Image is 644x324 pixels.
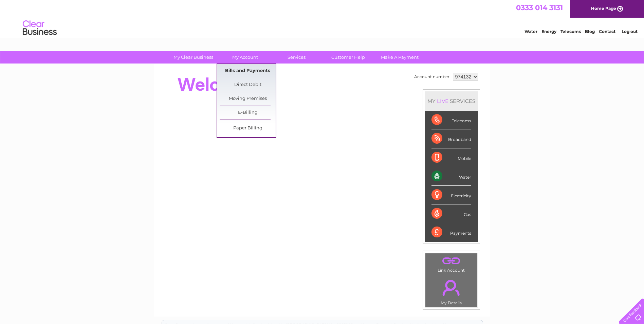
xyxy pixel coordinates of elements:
[162,4,483,33] div: Clear Business is a trading name of Verastar Limited (registered in [GEOGRAPHIC_DATA] No. 3667643...
[425,274,478,307] td: My Details
[427,255,476,267] a: .
[525,29,537,34] a: Water
[165,51,221,64] a: My Clear Business
[427,276,476,300] a: .
[217,51,273,64] a: My Account
[320,51,376,64] a: Customer Help
[425,91,478,111] div: MY SERVICES
[431,167,471,186] div: Water
[585,29,595,34] a: Blog
[599,29,615,34] a: Contact
[412,71,451,83] td: Account number
[431,186,471,204] div: Electricity
[22,18,57,38] img: logo.png
[269,51,325,64] a: Services
[431,204,471,223] div: Gas
[431,111,471,129] div: Telecoms
[220,122,276,135] a: Paper Billing
[622,29,638,34] a: Log out
[436,98,450,104] div: LIVE
[431,129,471,148] div: Broadband
[541,29,556,34] a: Energy
[220,78,276,92] a: Direct Debit
[516,3,563,12] a: 0333 014 3131
[560,29,581,34] a: Telecoms
[425,253,478,274] td: Link Account
[220,106,276,120] a: E-Billing
[431,223,471,241] div: Payments
[220,64,276,78] a: Bills and Payments
[372,51,428,64] a: Make A Payment
[220,92,276,106] a: Moving Premises
[431,148,471,167] div: Mobile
